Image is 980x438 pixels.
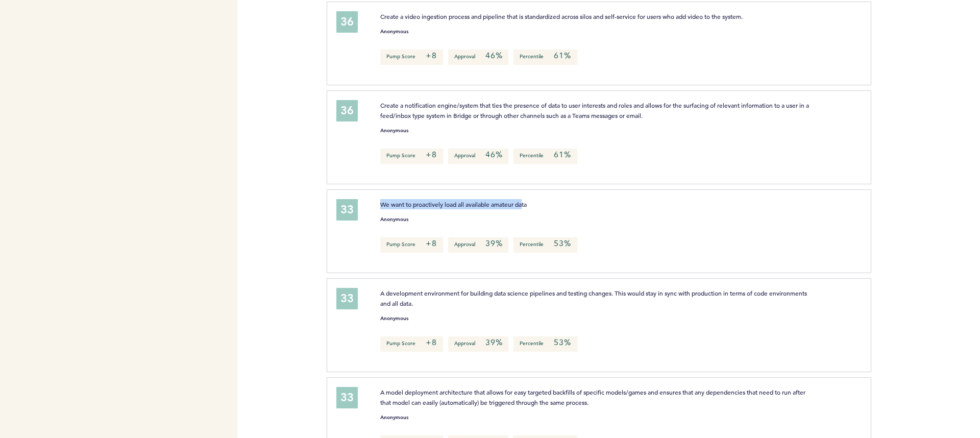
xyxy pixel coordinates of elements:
p: Approval [448,336,508,352]
p: Pump Score [380,50,443,65]
small: Anonymous [380,29,408,34]
div: 36 [336,100,358,121]
em: 39% [485,238,502,249]
em: 61% [554,150,571,160]
small: Anonymous [380,316,408,321]
div: 33 [336,199,358,221]
span: Create a notification engine/system that ties the presence of data to user interests and roles an... [380,101,811,119]
p: Pump Score [380,237,443,253]
small: Anonymous [380,128,408,133]
div: 36 [336,11,358,33]
em: 46% [485,51,502,61]
small: Anonymous [380,415,408,420]
p: Approval [448,50,508,65]
div: 33 [336,288,358,309]
div: 33 [336,387,358,408]
em: +8 [426,150,437,160]
p: Pump Score [380,149,443,164]
span: A model deployment architecture that allows for easy targeted backfills of specific models/games ... [380,388,807,406]
em: 39% [485,337,502,348]
p: Approval [448,237,508,253]
small: Anonymous [380,217,408,222]
em: 46% [485,150,502,160]
p: Percentile [513,50,577,65]
span: Create a video ingestion process and pipeline that is standardized across silos and self-service ... [380,12,743,20]
span: A development environment for building data science pipelines and testing changes. This would sta... [380,289,808,307]
p: Pump Score [380,336,443,352]
em: +8 [426,337,437,348]
p: Percentile [513,237,577,253]
em: 53% [554,238,571,249]
em: 61% [554,51,571,61]
em: +8 [426,238,437,249]
p: Percentile [513,149,577,164]
p: Approval [448,149,508,164]
em: +8 [426,51,437,61]
p: Percentile [513,336,577,352]
em: 53% [554,337,571,348]
span: We want to proactively load all available amateur data [380,200,527,208]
